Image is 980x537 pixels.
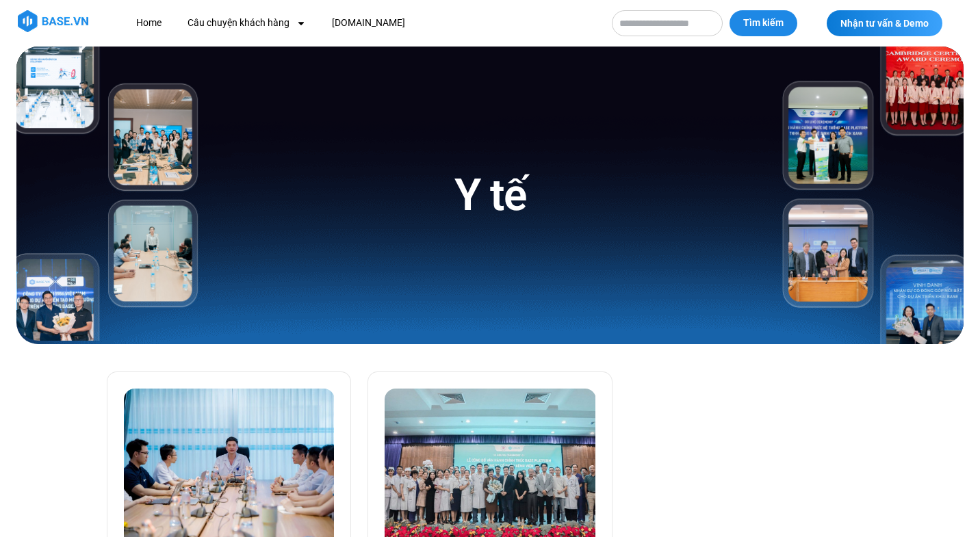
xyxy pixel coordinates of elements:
[730,10,797,36] button: Tìm kiếm
[126,10,172,36] a: Home
[827,10,942,36] a: Nhận tư vấn & Demo
[126,10,598,36] nav: Menu
[743,16,784,30] span: Tìm kiếm
[840,18,929,28] span: Nhận tư vấn & Demo
[454,167,526,224] h1: Y tế
[322,10,415,36] a: [DOMAIN_NAME]
[177,10,316,36] a: Câu chuyện khách hàng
